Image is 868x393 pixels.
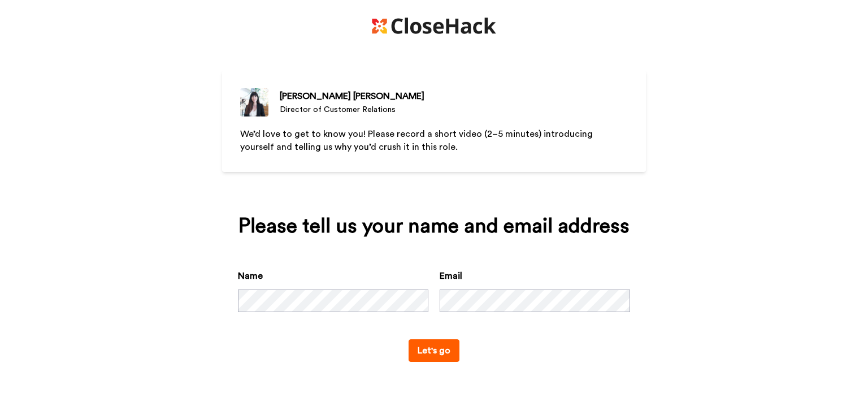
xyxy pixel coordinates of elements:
[280,89,424,103] div: [PERSON_NAME] [PERSON_NAME]
[440,269,462,283] label: Email
[372,18,496,34] img: https://cdn.bonjoro.com/media/8ef20797-8052-423f-a066-3a70dff60c56/6f41e73b-fbe8-40a5-8aec-628176...
[280,104,424,115] div: Director of Customer Relations
[240,88,268,116] img: Director of Customer Relations
[238,215,630,237] div: Please tell us your name and email address
[409,339,459,362] button: Let's go
[240,129,595,152] span: We’d love to get to know you! Please record a short video (2–5 minutes) introducing yourself and ...
[238,269,263,283] label: Name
